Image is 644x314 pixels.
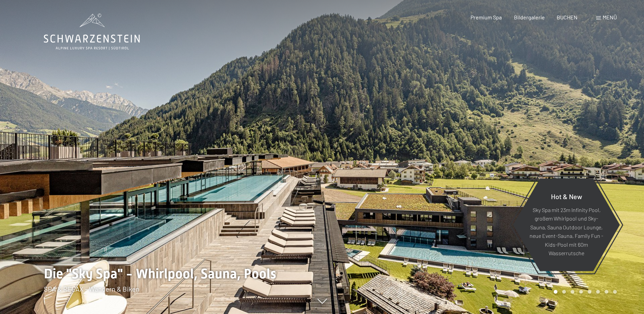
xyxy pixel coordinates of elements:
div: Carousel Page 5 [588,290,591,294]
div: Carousel Page 1 (Current Slide) [554,290,557,294]
a: Premium Spa [471,14,502,20]
a: BUCHEN [557,14,577,20]
div: Carousel Page 4 [579,290,583,294]
div: Carousel Page 2 [562,290,566,294]
div: Carousel Page 8 [613,290,617,294]
span: Menü [603,14,617,20]
div: Carousel Page 7 [605,290,608,294]
p: Sky Spa mit 23m Infinity Pool, großem Whirlpool und Sky-Sauna, Sauna Outdoor Lounge, neue Event-S... [530,205,603,258]
a: Hot & New Sky Spa mit 23m Infinity Pool, großem Whirlpool und Sky-Sauna, Sauna Outdoor Lounge, ne... [513,178,620,272]
div: Carousel Page 6 [596,290,600,294]
div: Carousel Page 3 [571,290,574,294]
span: Hot & New [551,192,582,200]
a: Bildergalerie [514,14,545,20]
div: Carousel Pagination [551,290,617,294]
